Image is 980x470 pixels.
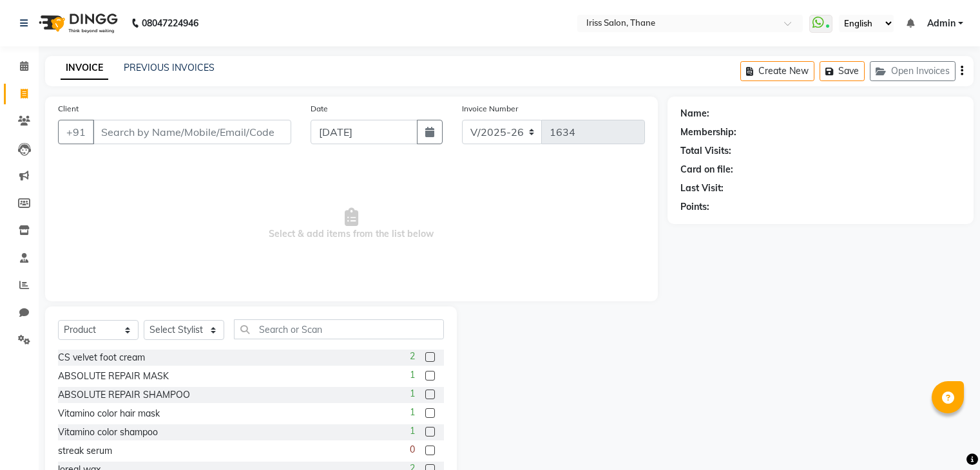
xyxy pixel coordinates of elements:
[58,351,145,364] div: CS velvet foot cream
[58,407,160,420] div: Vitamino color hair mask
[124,62,215,73] a: PREVIOUS INVOICES
[410,350,415,363] span: 2
[234,319,444,339] input: Search or Scan
[410,443,415,456] span: 0
[926,418,967,457] iframe: chat widget
[410,368,415,382] span: 1
[142,5,198,41] b: 08047224946
[680,163,733,176] div: Card on file:
[870,61,956,81] button: Open Invoices
[58,444,112,458] div: streak serum
[680,126,736,139] div: Membership:
[410,424,415,438] span: 1
[58,120,94,144] button: +91
[740,61,814,81] button: Create New
[680,144,731,158] div: Total Visits:
[680,200,709,214] div: Points:
[33,5,121,41] img: logo
[680,182,724,195] div: Last Visit:
[58,388,190,402] div: ABSOLUTE REPAIR SHAMPOO
[410,406,415,419] span: 1
[680,107,709,120] div: Name:
[93,120,291,144] input: Search by Name/Mobile/Email/Code
[58,426,158,439] div: Vitamino color shampoo
[410,387,415,400] span: 1
[58,370,169,383] div: ABSOLUTE REPAIR MASK
[58,103,79,115] label: Client
[311,103,328,115] label: Date
[58,160,645,288] span: Select & add items from the list below
[462,103,518,115] label: Invoice Number
[927,17,956,30] span: Admin
[820,61,865,81] button: Save
[61,57,108,80] a: INVOICE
